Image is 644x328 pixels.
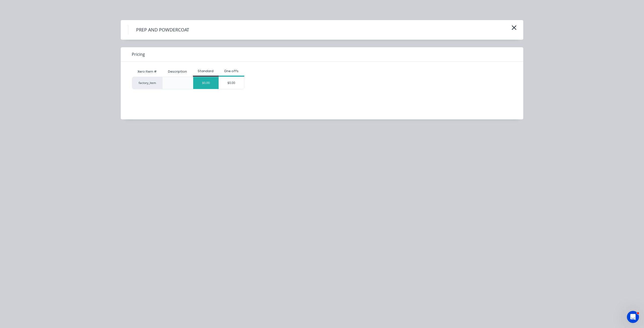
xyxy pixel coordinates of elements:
[219,69,244,73] div: One offs
[219,77,244,89] div: $0.00
[193,77,219,89] div: $0.00
[132,67,162,77] div: Xero Item #
[132,77,162,89] div: factory_item
[627,311,639,323] iframe: Intercom live chat
[193,69,219,73] div: Standard
[164,65,191,78] div: Description
[128,25,197,35] h4: PREP AND POWDERCOAT
[132,51,145,57] span: Pricing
